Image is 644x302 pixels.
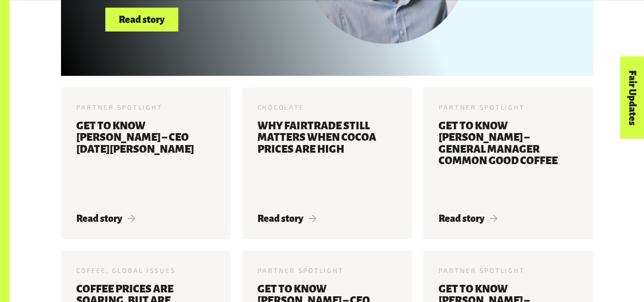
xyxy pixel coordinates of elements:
[61,87,231,239] a: Partner Spotlight Get to know [PERSON_NAME] – CEO [DATE][PERSON_NAME] Read story
[105,8,178,32] a: Read story
[439,120,578,202] h3: Get to know [PERSON_NAME] – General Manager Common Good Coffee
[423,87,593,239] a: Partner Spotlight Get to know [PERSON_NAME] – General Manager Common Good Coffee Read story
[257,266,344,274] span: Partner Spotlight
[76,266,176,274] span: Coffee, Global Issues
[257,103,305,111] span: Chocolate
[439,213,498,224] span: Read story
[257,120,397,202] h3: Why Fairtrade still matters when cocoa prices are high
[242,87,412,239] a: Chocolate Why Fairtrade still matters when cocoa prices are high Read story
[76,103,163,111] span: Partner Spotlight
[439,266,525,274] span: Partner Spotlight
[439,103,525,111] span: Partner Spotlight
[76,213,136,224] span: Read story
[257,213,317,224] span: Read story
[76,120,215,202] h3: Get to know [PERSON_NAME] – CEO [DATE][PERSON_NAME]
